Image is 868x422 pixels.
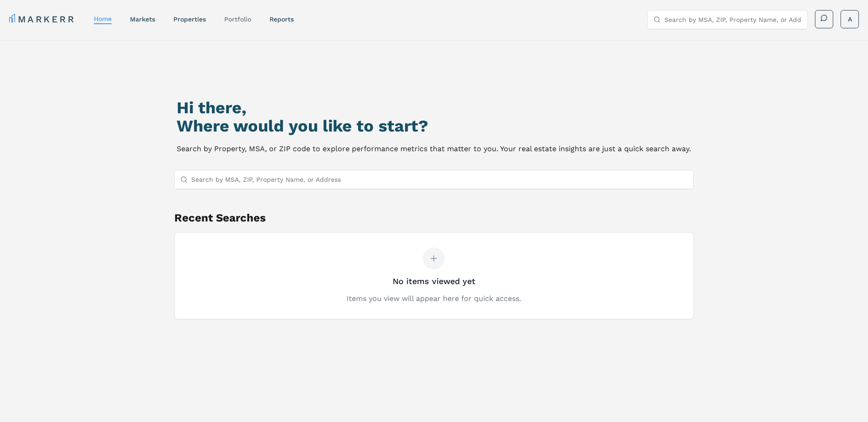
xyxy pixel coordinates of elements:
h1: Hi there, [177,99,691,117]
p: Items you view will appear here for quick access. [346,293,521,304]
h3: No items viewed yet [393,275,475,288]
h2: Where would you like to start? [177,117,691,135]
button: A [841,10,859,28]
h2: Recent Searches [174,211,694,225]
a: reports [270,16,294,23]
input: Search by MSA, ZIP, Property Name, or Address [664,11,802,29]
a: MARKERR [9,13,75,26]
a: properties [173,16,206,23]
p: Search by Property, MSA, or ZIP code to explore performance metrics that matter to you. Your real... [177,142,691,155]
span: A [848,15,852,24]
input: Search by MSA, ZIP, Property Name, or Address [191,170,688,189]
a: markets [130,16,155,23]
a: home [94,15,112,22]
a: Portfolio [224,16,251,23]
